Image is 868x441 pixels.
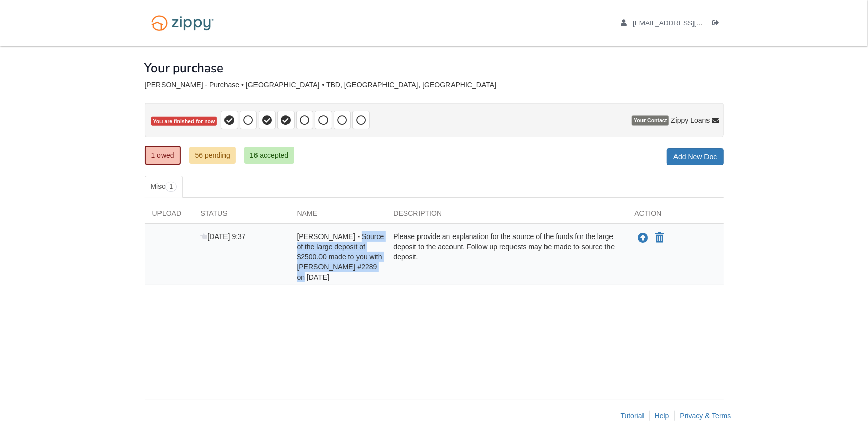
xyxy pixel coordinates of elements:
[655,412,669,420] a: Help
[297,232,384,281] span: [PERSON_NAME] - Source of the large deposit of $2500.00 made to you with [PERSON_NAME] #2289 on [...
[621,412,644,420] a: Tutorial
[621,19,750,29] a: edit profile
[713,19,724,29] a: Log out
[151,117,217,126] span: You are finished for now
[189,147,236,164] a: 56 pending
[145,61,224,75] h1: Your purchase
[680,412,731,420] a: Privacy & Terms
[655,232,665,244] button: Declare Donald Arvizu - Source of the large deposit of $2500.00 made to you with Chase #2289 on 9...
[145,176,183,198] a: Misc
[145,208,193,223] div: Upload
[145,81,724,89] div: [PERSON_NAME] - Purchase • [GEOGRAPHIC_DATA] • TBD, [GEOGRAPHIC_DATA], [GEOGRAPHIC_DATA]
[633,19,749,27] span: arvizuteacher01@gmail.com
[244,147,294,164] a: 16 accepted
[145,10,220,36] img: Logo
[627,208,724,223] div: Action
[165,182,177,192] span: 1
[386,208,627,223] div: Description
[386,231,627,282] div: Please provide an explanation for the source of the funds for the large deposit to the account. F...
[637,231,650,245] button: Upload Donald Arvizu - Source of the large deposit of $2500.00 made to you with Chase #2289 on 9/...
[290,208,386,223] div: Name
[632,116,669,126] span: Your Contact
[193,208,290,223] div: Status
[201,232,246,241] span: [DATE] 9:37
[145,146,181,165] a: 1 owed
[667,148,724,165] a: Add New Doc
[671,116,710,126] span: Zippy Loans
